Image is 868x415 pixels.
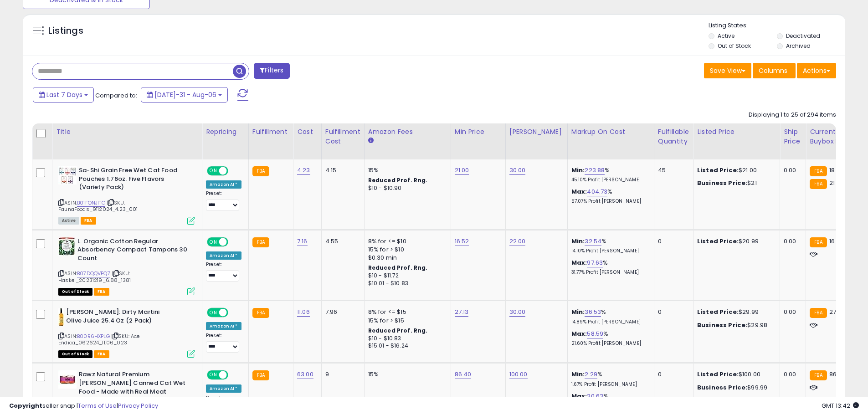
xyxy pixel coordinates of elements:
span: 21 [829,179,835,187]
small: FBA [810,308,827,318]
div: 4.15 [325,166,357,174]
span: | SKU: Ace Endica_062624_11.06_023 [58,333,140,346]
span: All listings that are currently out of stock and unavailable for purchase on Amazon [58,288,92,296]
div: Amazon AI * [206,180,241,189]
a: 7.16 [297,237,308,246]
div: Amazon AI * [206,322,241,330]
p: 31.77% Profit [PERSON_NAME] [571,269,647,276]
a: Terms of Use [78,401,117,410]
a: 100.00 [509,370,528,379]
span: Compared to: [95,91,137,100]
span: FBA [94,350,109,358]
b: Reduced Prof. Rng. [368,327,428,334]
a: 22.00 [509,237,526,246]
small: FBA [252,308,269,318]
span: 86.4 [829,370,842,379]
div: Preset: [206,333,241,353]
span: ON [208,167,219,175]
b: Min: [571,307,585,316]
a: 36.53 [585,307,601,317]
p: Listing States: [709,21,845,30]
div: Current Buybox Price [810,127,857,146]
div: Min Price [455,127,502,137]
p: 14.89% Profit [PERSON_NAME] [571,319,647,325]
p: 1.67% Profit [PERSON_NAME] [571,381,647,388]
a: 16.52 [455,237,469,246]
span: Columns [759,66,787,75]
a: Privacy Policy [118,401,158,410]
div: $21 [697,179,773,187]
span: 27.99 [829,307,845,316]
div: ASIN: [58,166,195,224]
div: $0.30 min [368,254,444,262]
span: | SKU: FaunaFoods_9112024_4.23_001 [58,199,138,213]
a: 27.13 [455,307,469,317]
div: % [571,308,647,325]
div: Markup on Cost [571,127,650,137]
div: 45 [658,166,686,174]
span: ON [208,309,219,317]
b: Listed Price: [697,307,739,316]
div: 0.00 [784,308,799,316]
span: | SKU: Haskel_20231219_6.88_1381 [58,270,131,283]
span: OFF [227,238,241,246]
img: 419dYuVvmoL._SL40_.jpg [58,370,77,389]
div: % [571,166,647,183]
div: $10.01 - $10.83 [368,280,444,287]
div: % [571,237,647,254]
div: Fulfillable Quantity [658,127,689,146]
b: Rawz Natural Premium [PERSON_NAME] Canned Cat Wet Food - Made with Real Meat Ingredients No BPA o... [79,370,190,415]
img: 51SOCeYm7XL._SL40_.jpg [58,237,75,256]
div: Fulfillment [252,127,289,137]
span: FBA [94,288,109,296]
small: FBA [252,166,269,176]
label: Out of Stock [718,42,751,50]
div: Displaying 1 to 25 of 294 items [749,111,836,119]
p: 57.07% Profit [PERSON_NAME] [571,198,647,205]
button: Save View [704,63,751,78]
div: $100.00 [697,370,773,379]
a: 2.29 [585,370,597,379]
b: Listed Price: [697,166,739,174]
div: Title [56,127,198,137]
span: [DATE]-31 - Aug-06 [154,90,216,99]
div: [PERSON_NAME] [509,127,564,137]
div: 0 [658,237,686,246]
div: Listed Price [697,127,776,137]
small: FBA [252,370,269,380]
button: Actions [797,63,836,78]
div: Preset: [206,190,241,211]
b: Business Price: [697,179,747,187]
div: $10 - $11.72 [368,272,444,280]
span: 18.32 [829,166,844,174]
div: $10 - $10.83 [368,335,444,343]
div: % [571,188,647,205]
div: Ship Price [784,127,802,146]
b: Max: [571,329,587,338]
b: Min: [571,166,585,174]
small: FBA [810,166,827,176]
span: FBA [81,217,96,225]
a: 223.88 [585,166,605,175]
a: 97.63 [587,258,603,267]
h5: Listings [48,25,83,37]
div: 9 [325,370,357,379]
span: OFF [227,167,241,175]
p: 14.10% Profit [PERSON_NAME] [571,248,647,254]
b: Max: [571,187,587,196]
strong: Copyright [9,401,42,410]
b: Reduced Prof. Rng. [368,264,428,272]
a: 21.00 [455,166,469,175]
a: 86.40 [455,370,472,379]
a: 30.00 [509,166,526,175]
span: All listings that are currently out of stock and unavailable for purchase on Amazon [58,350,92,358]
label: Archived [786,42,811,50]
div: 7.96 [325,308,357,316]
div: Amazon AI * [206,251,241,260]
div: 8% for <= $10 [368,237,444,246]
div: Amazon AI * [206,384,241,393]
div: 15% for > $15 [368,317,444,325]
span: 16.99 [829,237,844,246]
p: 21.60% Profit [PERSON_NAME] [571,340,647,347]
img: 519xhV4TBtL._SL40_.jpg [58,166,77,184]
